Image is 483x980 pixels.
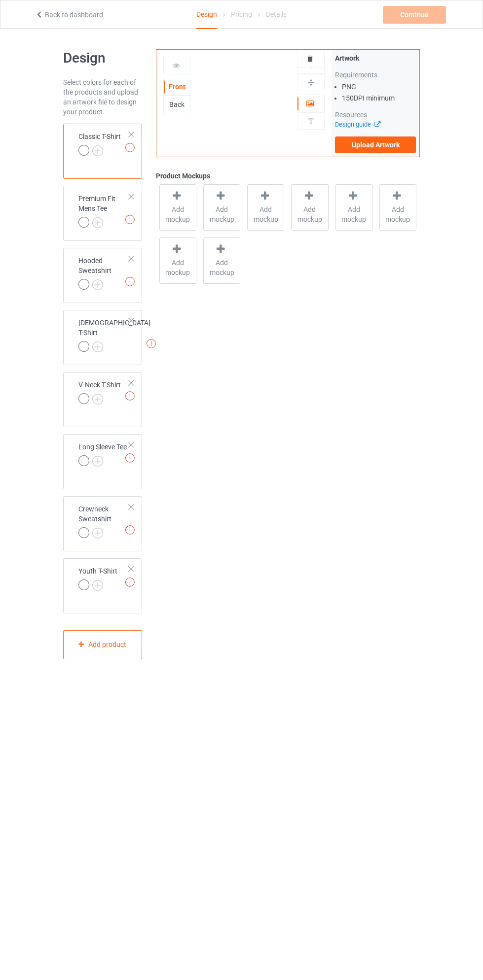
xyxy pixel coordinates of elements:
[306,78,316,87] img: svg%3E%0A
[335,70,416,80] div: Requirements
[35,11,103,19] a: Back to dashboard
[92,341,103,352] img: svg+xml;base64,PD94bWwgdmVyc2lvbj0iMS4wIiBlbmNvZGluZz0iVVRGLTgiPz4KPHN2ZyB3aWR0aD0iMjJweCIgaGVpZ2...
[292,204,328,224] span: Add mockup
[203,184,240,231] div: Add mockup
[159,184,196,231] div: Add mockup
[78,318,150,351] div: [DEMOGRAPHIC_DATA] T-Shirt
[160,204,196,224] span: Add mockup
[291,184,328,231] div: Add mockup
[92,580,103,591] img: svg+xml;base64,PD94bWwgdmVyc2lvbj0iMS4wIiBlbmNvZGluZz0iVVRGLTgiPz4KPHN2ZyB3aWR0aD0iMjJweCIgaGVpZ2...
[125,143,135,152] img: exclamation icon
[92,528,103,539] img: svg+xml;base64,PD94bWwgdmVyc2lvbj0iMS4wIiBlbmNvZGluZz0iVVRGLTgiPz4KPHN2ZyB3aWR0aD0iMjJweCIgaGVpZ2...
[78,380,121,404] div: V-Neck T-Shirt
[63,186,142,241] div: Premium Fit Mens Tee
[266,0,287,28] div: Details
[248,204,284,224] span: Add mockup
[203,237,240,284] div: Add mockup
[164,100,190,109] div: Back
[336,204,372,224] span: Add mockup
[92,145,103,156] img: svg+xml;base64,PD94bWwgdmVyc2lvbj0iMS4wIiBlbmNvZGluZz0iVVRGLTgiPz4KPHN2ZyB3aWR0aD0iMjJweCIgaGVpZ2...
[379,184,416,231] div: Add mockup
[335,110,416,120] div: Resources
[78,442,127,466] div: Long Sleeve Tee
[335,53,416,63] div: Artwork
[63,372,142,427] div: V-Neck T-Shirt
[63,310,142,365] div: [DEMOGRAPHIC_DATA] T-Shirt
[159,237,196,284] div: Add mockup
[231,0,252,28] div: Pricing
[342,93,416,103] li: 150 DPI minimum
[164,82,190,92] div: Front
[63,558,142,613] div: Youth T-Shirt
[78,132,121,155] div: Classic T-Shirt
[125,215,135,224] img: exclamation icon
[92,394,103,405] img: svg+xml;base64,PD94bWwgdmVyc2lvbj0iMS4wIiBlbmNvZGluZz0iVVRGLTgiPz4KPHN2ZyB3aWR0aD0iMjJweCIgaGVpZ2...
[125,577,135,587] img: exclamation icon
[156,171,420,181] div: Product Mockups
[92,217,103,228] img: svg+xml;base64,PD94bWwgdmVyc2lvbj0iMS4wIiBlbmNvZGluZz0iVVRGLTgiPz4KPHN2ZyB3aWR0aD0iMjJweCIgaGVpZ2...
[78,504,129,538] div: Crewneck Sweatshirt
[125,391,135,401] img: exclamation icon
[196,0,217,29] div: Design
[380,204,416,224] span: Add mockup
[306,116,316,126] img: svg%3E%0A
[78,256,129,289] div: Hooded Sweatshirt
[63,630,142,659] div: Add product
[78,194,129,227] div: Premium Fit Mens Tee
[335,121,380,128] a: Design guide
[342,82,416,92] li: PNG
[125,277,135,286] img: exclamation icon
[63,434,142,489] div: Long Sleeve Tee
[335,184,372,231] div: Add mockup
[78,566,117,590] div: Youth T-Shirt
[63,496,142,551] div: Crewneck Sweatshirt
[63,124,142,179] div: Classic T-Shirt
[63,77,142,117] div: Select colors for each of the products and upload an artwork file to design your product.
[125,525,135,535] img: exclamation icon
[204,204,240,224] span: Add mockup
[92,456,103,467] img: svg+xml;base64,PD94bWwgdmVyc2lvbj0iMS4wIiBlbmNvZGluZz0iVVRGLTgiPz4KPHN2ZyB3aWR0aD0iMjJweCIgaGVpZ2...
[63,248,142,303] div: Hooded Sweatshirt
[92,279,103,290] img: svg+xml;base64,PD94bWwgdmVyc2lvbj0iMS4wIiBlbmNvZGluZz0iVVRGLTgiPz4KPHN2ZyB3aWR0aD0iMjJweCIgaGVpZ2...
[160,258,196,277] span: Add mockup
[335,136,416,153] label: Upload Artwork
[63,49,142,67] h1: Design
[247,184,284,231] div: Add mockup
[204,258,240,277] span: Add mockup
[147,339,156,348] img: exclamation icon
[125,453,135,463] img: exclamation icon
